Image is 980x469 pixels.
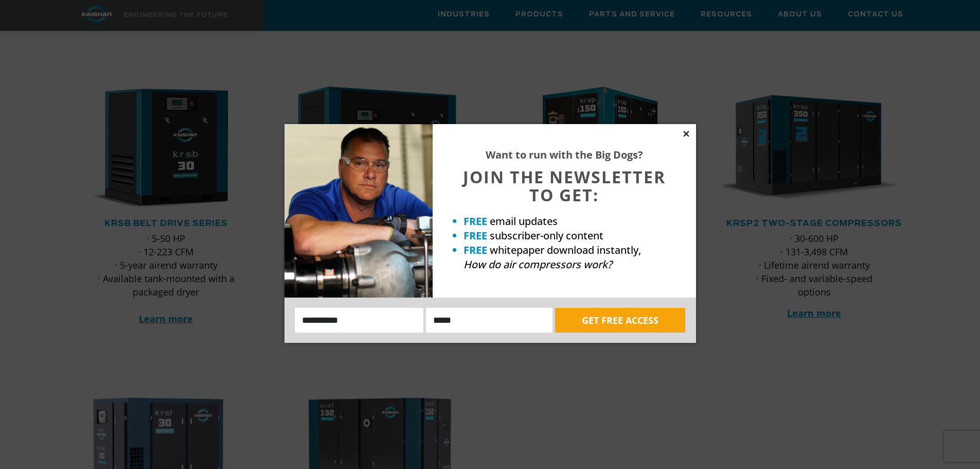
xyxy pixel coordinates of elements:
button: Close [682,129,691,138]
span: email updates [490,214,558,228]
span: JOIN THE NEWSLETTER TO GET: [463,166,666,206]
strong: FREE [464,214,487,228]
input: Email [426,308,553,333]
span: whitepaper download instantly, [490,243,641,257]
span: subscriber-only content [490,229,603,242]
strong: FREE [464,243,487,257]
input: Name: [295,308,424,333]
strong: Want to run with the Big Dogs? [486,148,643,162]
strong: FREE [464,229,487,242]
em: How do air compressors work? [464,257,612,271]
button: GET FREE ACCESS [555,308,685,333]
